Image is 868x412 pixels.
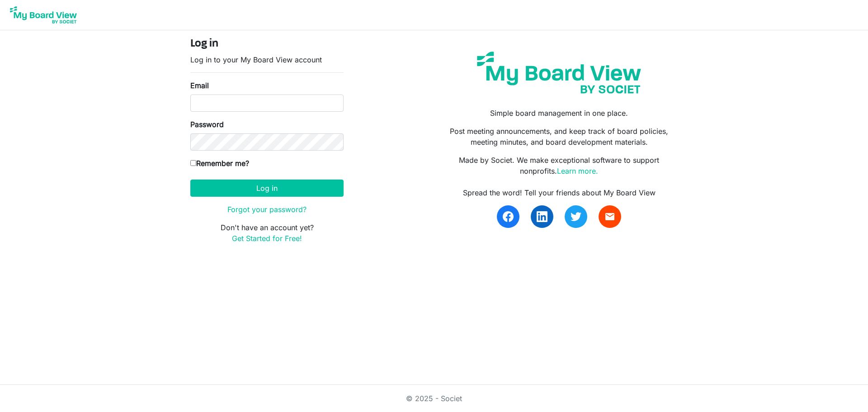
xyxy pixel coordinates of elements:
button: Log in [190,180,344,197]
p: Made by Societ. We make exceptional software to support nonprofits. [441,155,678,176]
img: twitter.svg [571,211,581,222]
p: Don't have an account yet? [190,222,344,244]
label: Password [190,119,224,130]
a: email [599,205,621,228]
img: my-board-view-societ.svg [470,45,648,100]
label: Remember me? [190,158,249,169]
a: Get Started for Free! [232,234,302,243]
label: Email [190,80,209,91]
input: Remember me? [190,160,196,166]
img: facebook.svg [503,211,514,222]
a: Learn more. [557,166,598,175]
span: email [604,211,615,222]
h4: Log in [190,38,344,51]
a: Forgot your password? [227,205,307,214]
div: Spread the word! Tell your friends about My Board View [441,187,678,198]
p: Post meeting announcements, and keep track of board policies, meeting minutes, and board developm... [441,126,678,147]
p: Simple board management in one place. [441,108,678,118]
a: © 2025 - Societ [406,394,462,403]
img: linkedin.svg [537,211,547,222]
img: My Board View Logo [7,4,80,26]
p: Log in to your My Board View account [190,54,344,65]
